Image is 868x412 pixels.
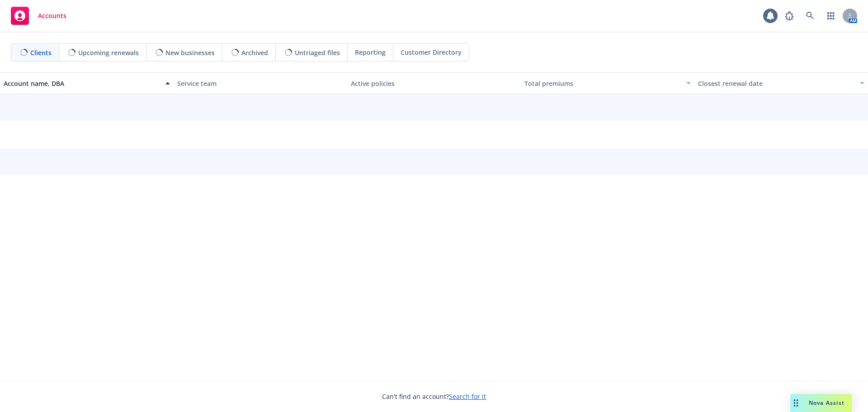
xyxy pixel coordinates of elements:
span: Reporting [355,47,386,57]
button: Service team [174,72,347,94]
a: Search [801,7,819,25]
span: Archived [241,48,268,57]
div: Account name, DBA [4,79,160,88]
span: Nova Assist [809,399,844,407]
span: New businesses [165,48,215,57]
span: Clients [30,48,52,57]
button: Nova Assist [790,394,852,412]
div: Active policies [351,79,517,88]
a: Accounts [7,3,70,28]
div: Drag to move [790,394,802,412]
a: Search for it [449,392,486,401]
span: Upcoming renewals [78,48,139,57]
span: Untriaged files [295,48,340,57]
a: Report a Bug [780,7,798,25]
a: Switch app [822,7,840,25]
button: Active policies [347,72,521,94]
span: Accounts [38,12,66,19]
div: Service team [177,79,344,88]
button: Closest renewal date [694,72,868,94]
span: Customer Directory [401,47,462,57]
div: Closest renewal date [698,79,854,88]
span: Can't find an account? [382,392,486,401]
button: Total premiums [521,72,694,94]
div: Total premiums [524,79,681,88]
